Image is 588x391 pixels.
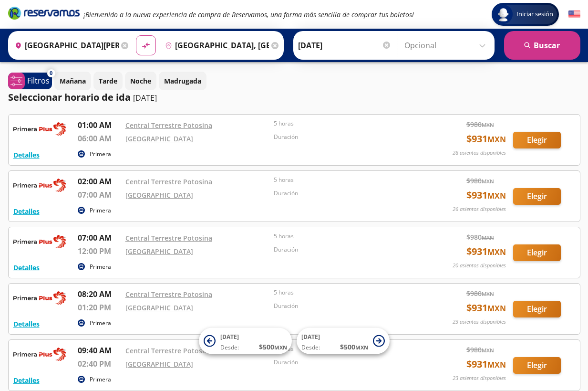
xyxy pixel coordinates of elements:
img: RESERVAMOS [13,345,66,364]
input: Buscar Origen [11,33,119,57]
p: 07:00 AM [78,232,121,243]
a: Central Terrestre Potosina [125,177,212,186]
p: 26 asientos disponibles [453,205,506,213]
p: 02:40 PM [78,358,121,370]
button: Tarde [93,72,123,90]
button: Detalles [13,319,40,329]
button: Elegir [513,301,561,317]
span: Desde: [301,343,320,352]
img: RESERVAMOS [13,176,66,195]
small: MXN [487,247,506,257]
small: MXN [487,190,506,201]
p: 07:00 AM [78,189,121,201]
small: MXN [482,178,494,185]
a: [GEOGRAPHIC_DATA] [125,190,193,200]
span: [DATE] [301,333,320,341]
span: Iniciar sesión [513,10,557,19]
p: 12:00 PM [78,245,121,257]
p: 5 horas [274,119,418,128]
img: RESERVAMOS [13,288,66,307]
span: $ 980 [466,232,494,242]
span: $ 980 [466,119,494,129]
input: Opcional [404,33,490,57]
button: Elegir [513,357,561,374]
button: Detalles [13,150,40,160]
p: 20 asientos disponibles [453,262,506,270]
a: [GEOGRAPHIC_DATA] [125,359,193,369]
p: 01:20 PM [78,302,121,313]
small: MXN [487,303,506,314]
p: Noche [130,76,151,86]
small: MXN [482,347,494,354]
button: Elegir [513,132,561,148]
p: Primera [90,319,111,328]
button: Elegir [513,244,561,261]
p: Primera [90,263,111,271]
span: $ 931 [466,301,506,315]
p: Duración [274,133,418,141]
p: Primera [90,375,111,384]
p: 08:20 AM [78,288,121,300]
a: Central Terrestre Potosina [125,121,212,130]
p: 09:40 AM [78,345,121,356]
img: RESERVAMOS [13,119,66,138]
span: $ 980 [466,176,494,186]
p: Duración [274,189,418,198]
em: ¡Bienvenido a la nueva experiencia de compra de Reservamos, una forma más sencilla de comprar tus... [83,10,414,19]
button: Noche [125,72,156,90]
p: Mañana [60,76,86,86]
button: English [568,9,580,21]
button: Mañana [54,72,91,90]
a: [GEOGRAPHIC_DATA] [125,303,193,312]
small: MXN [482,290,494,297]
span: Desde: [220,343,239,352]
span: $ 980 [466,345,494,355]
p: Madrugada [164,76,201,86]
button: [DATE]Desde:$500MXN [199,328,292,354]
p: Primera [90,206,111,215]
button: [DATE]Desde:$500MXN [297,328,390,354]
span: $ 931 [466,357,506,371]
span: $ 980 [466,288,494,298]
small: MXN [487,134,506,145]
small: MXN [487,359,506,370]
p: 5 horas [274,176,418,184]
button: Detalles [13,206,40,216]
button: Buscar [504,31,580,60]
small: MXN [355,344,368,351]
button: 0Filtros [8,73,52,89]
p: Duración [274,302,418,310]
p: Seleccionar horario de ida [8,90,131,105]
p: 23 asientos disponibles [453,318,506,326]
p: 28 asientos disponibles [453,149,506,157]
p: 5 horas [274,232,418,241]
button: Elegir [513,188,561,205]
p: 01:00 AM [78,119,121,131]
p: Duración [274,245,418,254]
small: MXN [274,344,287,351]
p: Duración [274,358,418,367]
small: MXN [482,121,494,128]
span: [DATE] [220,333,239,341]
p: 5 horas [274,288,418,297]
span: $ 500 [259,342,287,352]
p: 23 asientos disponibles [453,374,506,382]
span: $ 931 [466,188,506,202]
a: [GEOGRAPHIC_DATA] [125,247,193,256]
small: MXN [482,234,494,241]
p: Tarde [99,76,117,86]
i: Brand Logo [8,6,80,20]
span: 0 [50,69,52,77]
a: Brand Logo [8,6,80,23]
span: $ 931 [466,132,506,146]
p: 02:00 AM [78,176,121,187]
span: $ 931 [466,244,506,259]
a: [GEOGRAPHIC_DATA] [125,134,193,143]
p: 06:00 AM [78,133,121,144]
p: [DATE] [133,92,157,104]
input: Buscar Destino [161,33,269,57]
p: Primera [90,150,111,159]
button: Madrugada [159,72,206,90]
button: Detalles [13,263,40,273]
img: RESERVAMOS [13,232,66,251]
